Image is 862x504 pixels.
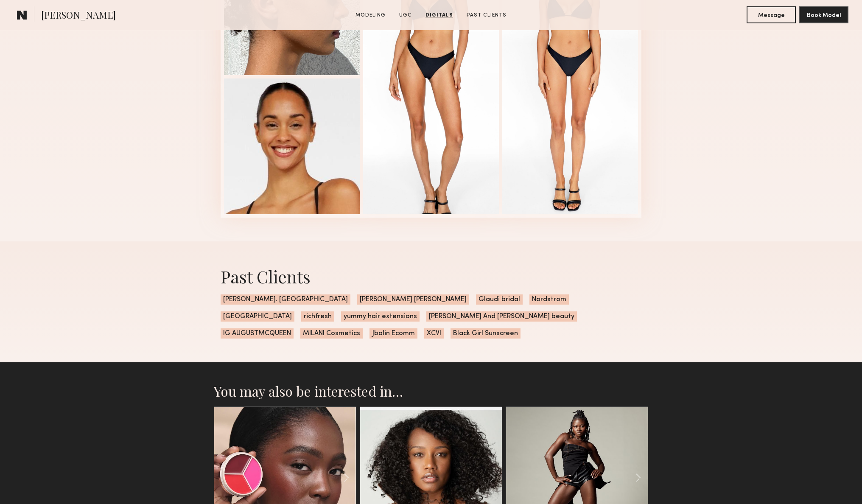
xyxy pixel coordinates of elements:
[799,11,848,18] a: Book Model
[221,311,294,322] span: [GEOGRAPHIC_DATA]
[221,294,350,305] span: [PERSON_NAME]. [GEOGRAPHIC_DATA]
[451,328,521,339] span: Black Girl Sunscreen
[341,311,420,322] span: yummy hair extensions
[300,328,363,339] span: MILANI Cosmetics
[221,265,641,288] div: Past Clients
[424,328,444,339] span: XCVI
[463,11,510,19] a: Past Clients
[221,328,294,339] span: IG AUGUSTMCQUEEN
[369,328,417,339] span: Jbolin Ecomm
[357,294,469,305] span: [PERSON_NAME] [PERSON_NAME]
[301,311,334,322] span: richfresh
[529,294,569,305] span: Nordstrom
[214,383,648,400] h2: You may also be interested in…
[396,11,415,19] a: UGC
[41,8,116,23] span: [PERSON_NAME]
[352,11,389,19] a: Modeling
[747,6,796,23] button: Message
[426,311,577,322] span: [PERSON_NAME] And [PERSON_NAME] beauty
[799,6,848,23] button: Book Model
[476,294,523,305] span: Glaudi bridal
[422,11,456,19] a: Digitals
